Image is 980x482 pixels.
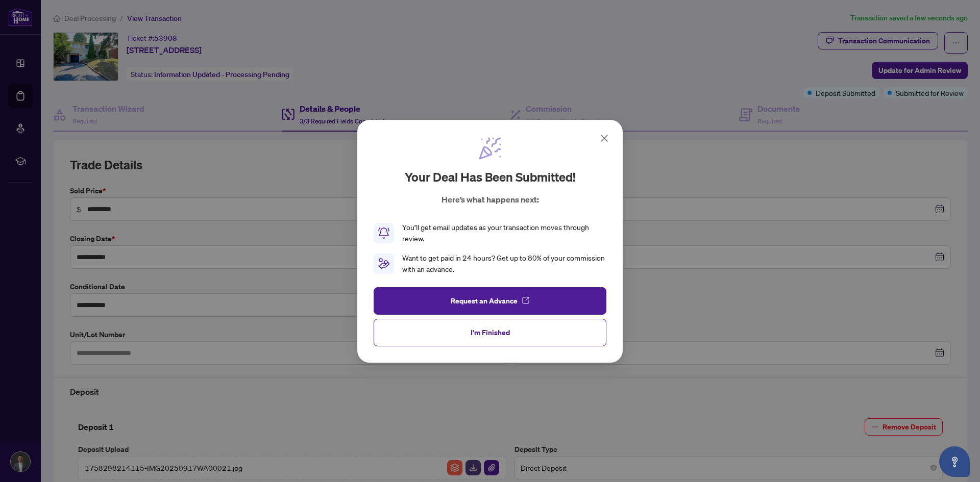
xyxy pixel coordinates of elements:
[374,287,606,314] button: Request an Advance
[442,193,539,206] p: Here’s what happens next:
[451,292,518,309] span: Request an Advance
[939,446,970,477] button: Open asap
[402,222,606,244] div: You’ll get email updates as your transaction moves through review.
[471,324,510,340] span: I'm Finished
[402,252,606,275] div: Want to get paid in 24 hours? Get up to 80% of your commission with an advance.
[405,169,576,185] h2: Your deal has been submitted!
[374,318,606,346] button: I'm Finished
